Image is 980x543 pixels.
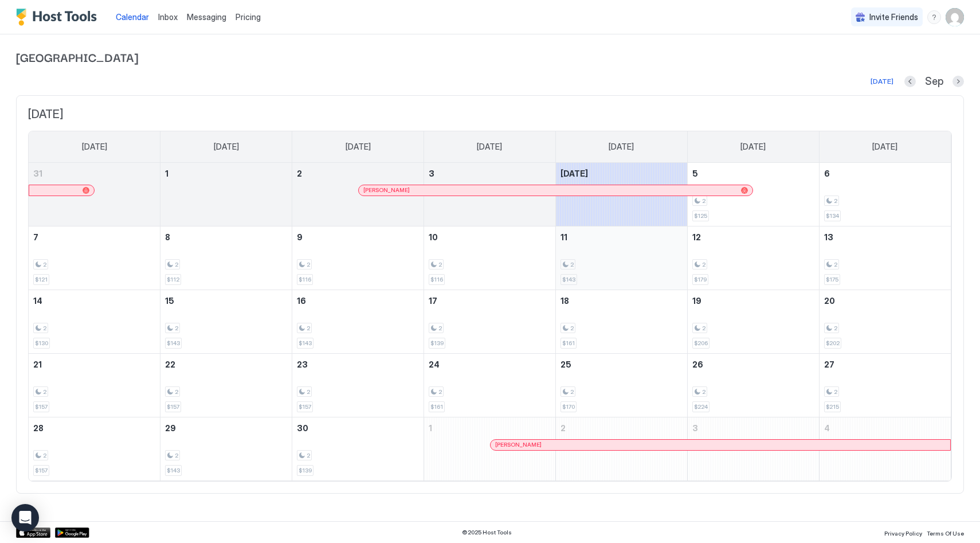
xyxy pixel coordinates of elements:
[29,163,160,184] a: August 31, 2025
[826,276,838,283] span: $175
[729,131,777,162] a: Friday
[560,360,571,369] span: 25
[82,142,107,152] span: [DATE]
[175,325,178,332] span: 2
[299,467,312,474] span: $139
[29,290,160,353] td: September 14, 2025
[688,354,819,375] a: September 26, 2025
[363,186,748,194] div: [PERSON_NAME]
[438,325,442,332] span: 2
[334,131,382,162] a: Tuesday
[297,423,308,433] span: 30
[872,142,897,152] span: [DATE]
[834,388,837,396] span: 2
[740,142,766,152] span: [DATE]
[424,290,556,353] td: September 17, 2025
[307,388,310,396] span: 2
[292,354,424,375] a: September 23, 2025
[462,529,512,536] span: © 2025 Host Tools
[687,417,819,481] td: October 3, 2025
[424,163,556,226] td: September 3, 2025
[560,232,567,242] span: 11
[687,353,819,417] td: September 26, 2025
[609,142,634,152] span: [DATE]
[29,226,160,248] a: September 7, 2025
[214,142,239,152] span: [DATE]
[292,353,424,417] td: September 23, 2025
[429,360,440,369] span: 24
[236,12,261,22] span: Pricing
[35,339,48,347] span: $130
[819,353,951,417] td: September 27, 2025
[292,290,424,311] a: September 16, 2025
[175,261,178,268] span: 2
[167,339,180,347] span: $143
[424,163,555,184] a: September 3, 2025
[824,296,835,306] span: 20
[160,226,292,290] td: September 8, 2025
[438,261,442,268] span: 2
[904,76,916,87] button: Previous month
[687,163,819,226] td: September 5, 2025
[687,226,819,290] td: September 12, 2025
[16,528,50,538] a: App Store
[29,417,160,439] a: September 28, 2025
[29,354,160,375] a: September 21, 2025
[555,353,687,417] td: September 25, 2025
[175,388,178,396] span: 2
[429,296,437,306] span: 17
[465,131,513,162] a: Wednesday
[297,360,308,369] span: 23
[694,339,708,347] span: $206
[562,403,575,411] span: $170
[307,325,310,332] span: 2
[29,290,160,311] a: September 14, 2025
[424,226,555,248] a: September 10, 2025
[424,290,555,311] a: September 17, 2025
[826,339,840,347] span: $202
[819,290,951,353] td: September 20, 2025
[687,290,819,353] td: September 19, 2025
[597,131,645,162] a: Thursday
[346,142,371,152] span: [DATE]
[834,325,837,332] span: 2
[424,354,555,375] a: September 24, 2025
[555,163,687,226] td: September 4, 2025
[160,290,292,311] a: September 15, 2025
[826,403,839,411] span: $215
[363,186,410,194] span: [PERSON_NAME]
[834,197,837,205] span: 2
[43,325,46,332] span: 2
[187,11,226,23] a: Messaging
[562,339,575,347] span: $161
[556,226,687,248] a: September 11, 2025
[165,360,175,369] span: 22
[116,12,149,22] span: Calendar
[292,163,424,184] a: September 2, 2025
[292,226,424,290] td: September 9, 2025
[820,354,951,375] a: September 27, 2025
[819,417,951,481] td: October 4, 2025
[33,169,42,178] span: 31
[702,325,705,332] span: 2
[477,142,502,152] span: [DATE]
[187,12,226,22] span: Messaging
[820,417,951,439] a: October 4, 2025
[160,417,292,439] a: September 29, 2025
[55,528,89,538] div: Google Play Store
[688,290,819,311] a: September 19, 2025
[927,526,964,538] a: Terms Of Use
[429,423,432,433] span: 1
[165,169,168,178] span: 1
[43,452,46,459] span: 2
[869,12,918,22] span: Invite Friends
[430,276,443,283] span: $116
[11,504,39,532] div: Open Intercom Messenger
[438,388,442,396] span: 2
[688,163,819,184] a: September 5, 2025
[430,339,444,347] span: $139
[692,360,703,369] span: 26
[29,353,160,417] td: September 21, 2025
[927,10,941,24] div: menu
[43,388,46,396] span: 2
